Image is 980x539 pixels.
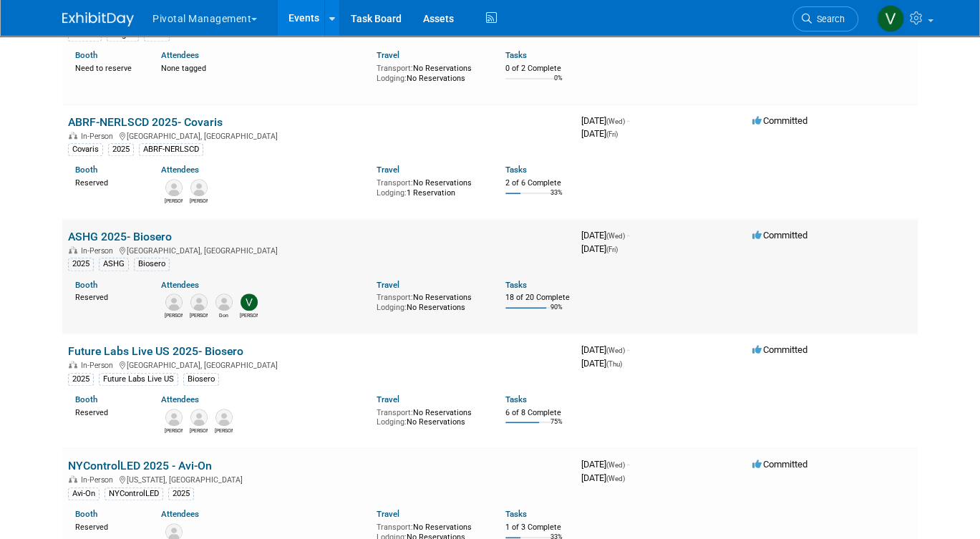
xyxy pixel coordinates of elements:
img: Joseph (Joe) Rodriguez [165,409,183,426]
div: No Reservations No Reservations [377,405,484,427]
div: [GEOGRAPHIC_DATA], [GEOGRAPHIC_DATA] [68,244,570,256]
a: Search [792,6,858,31]
img: ExhibitDay [62,12,134,26]
div: Avi-On [68,487,100,500]
div: No Reservations No Reservations [377,61,484,83]
a: Travel [377,394,399,404]
span: Transport: [377,293,413,302]
div: ABRF-NERLSCD [139,143,203,156]
img: Valerie Weld [877,5,904,32]
span: Committed [752,459,807,470]
span: [DATE] [581,472,625,483]
a: Booth [75,509,97,519]
div: None tagged [161,61,365,74]
span: Lodging: [377,303,407,312]
span: [DATE] [581,115,629,126]
a: Booth [75,394,97,404]
td: 0% [554,74,563,94]
img: In-Person Event [69,475,77,482]
span: (Wed) [606,461,625,469]
a: Travel [377,165,399,175]
a: Booth [75,280,97,290]
div: Reserved [75,290,140,303]
span: Lodging: [377,188,407,198]
div: No Reservations 1 Reservation [377,175,484,198]
a: Attendees [161,50,199,60]
div: Biosero [183,373,219,386]
img: Robert Riegelhaupt [165,179,183,196]
div: 2025 [68,258,94,271]
span: Transport: [377,408,413,417]
span: (Fri) [606,130,618,138]
span: [DATE] [581,230,629,241]
div: NYControlLED [105,487,163,500]
div: Biosero [134,258,170,271]
span: Search [812,14,845,24]
div: Don Janezic [215,311,233,319]
span: Committed [752,230,807,241]
div: Covaris [68,143,103,156]
div: Valerie Weld [240,311,258,319]
div: 2025 [68,373,94,386]
td: 90% [550,304,563,323]
span: (Wed) [606,346,625,354]
span: [DATE] [581,243,618,254]
a: ABRF-NERLSCD 2025- Covaris [68,115,223,129]
a: Attendees [161,280,199,290]
img: Michael Malanga [190,293,208,311]
div: Reserved [75,405,140,418]
img: In-Person Event [69,132,77,139]
a: NYControlLED 2025 - Avi-On [68,459,212,472]
div: 2025 [168,487,194,500]
span: [DATE] [581,344,629,355]
div: [GEOGRAPHIC_DATA], [GEOGRAPHIC_DATA] [68,359,570,370]
span: Committed [752,344,807,355]
div: 2025 [108,143,134,156]
a: Travel [377,280,399,290]
span: Committed [752,115,807,126]
img: Jared Hoffman [190,179,208,196]
a: Tasks [505,50,527,60]
a: Attendees [161,509,199,519]
a: ASHG 2025- Biosero [68,230,172,243]
span: Transport: [377,64,413,73]
span: [DATE] [581,128,618,139]
a: Travel [377,50,399,60]
span: [DATE] [581,358,622,369]
td: 33% [550,189,563,208]
a: Booth [75,165,97,175]
div: ASHG [99,258,129,271]
span: Lodging: [377,417,407,427]
img: Chirag Patel [190,409,208,426]
span: (Wed) [606,475,625,482]
a: Attendees [161,394,199,404]
div: 1 of 3 Complete [505,523,570,533]
div: Robert Riegelhaupt [165,196,183,205]
span: Transport: [377,523,413,532]
a: Tasks [505,394,527,404]
div: Michael Malanga [190,311,208,319]
span: In-Person [81,246,117,256]
img: Michael Langan [165,293,183,311]
a: Tasks [505,509,527,519]
span: - [627,115,629,126]
a: Future Labs Live US 2025- Biosero [68,344,243,358]
span: Lodging: [377,74,407,83]
div: [US_STATE], [GEOGRAPHIC_DATA] [68,473,570,485]
div: Need to reserve [75,61,140,74]
a: Tasks [505,165,527,175]
span: In-Person [81,361,117,370]
div: [GEOGRAPHIC_DATA], [GEOGRAPHIC_DATA] [68,130,570,141]
span: (Wed) [606,232,625,240]
div: Jared Hoffman [190,196,208,205]
span: [DATE] [581,459,629,470]
div: Michael Langan [165,311,183,319]
span: In-Person [81,475,117,485]
div: 0 of 2 Complete [505,64,570,74]
a: Attendees [161,165,199,175]
img: In-Person Event [69,246,77,253]
a: Booth [75,50,97,60]
div: No Reservations No Reservations [377,290,484,312]
img: In-Person Event [69,361,77,368]
div: Chirag Patel [190,426,208,434]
